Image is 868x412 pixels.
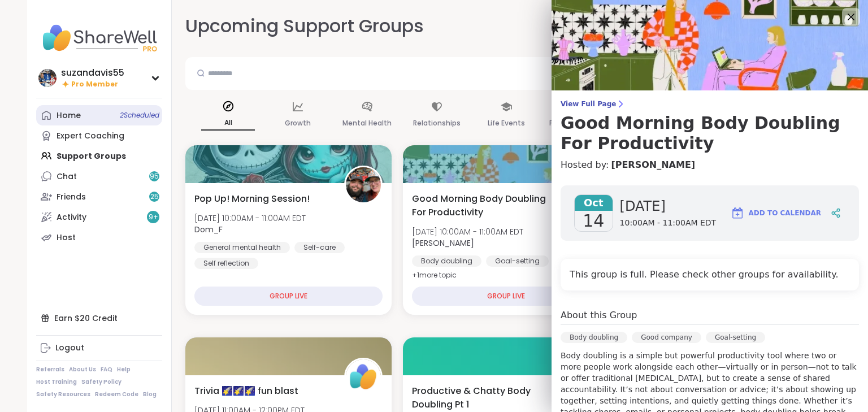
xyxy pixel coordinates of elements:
span: [DATE] 10:00AM - 11:00AM EDT [412,226,523,237]
a: Host Training [36,378,77,386]
a: Referrals [36,366,64,374]
a: Redeem Code [95,391,138,398]
h3: Good Morning Body Doubling For Productivity [561,113,859,154]
span: Trivia 🌠🌠🌠 fun blast [194,384,298,398]
a: Blog [143,391,157,398]
img: suzandavis55 [38,69,57,87]
a: View Full PageGood Morning Body Doubling For Productivity [561,99,859,154]
div: Body doubling [412,255,481,267]
div: GROUP LIVE [194,287,383,306]
h2: Upcoming Support Groups [185,14,424,39]
img: ShareWell Logomark [731,206,744,220]
a: About Us [69,366,96,374]
a: Safety Policy [81,378,121,386]
a: Logout [36,338,162,358]
span: Pro Member [71,80,118,89]
img: ShareWell Nav Logo [36,18,162,58]
div: Logout [55,342,84,354]
a: Host [36,227,162,248]
div: Good company [632,332,701,343]
p: Life Events [488,116,525,130]
span: Oct [575,195,613,211]
h4: This group is full. Please check other groups for availability. [570,268,850,281]
div: suzandavis55 [61,67,124,79]
img: ShareWell [346,359,381,394]
span: 95 [150,172,159,181]
span: [DATE] 10:00AM - 11:00AM EDT [194,212,306,224]
div: Friends [57,192,86,203]
a: Safety Resources [36,391,90,398]
div: Earn $20 Credit [36,308,162,328]
a: Help [117,366,131,374]
b: Dom_F [194,224,223,235]
a: Home2Scheduled [36,105,162,125]
div: Home [57,110,81,122]
button: Add to Calendar [726,200,826,227]
img: Dom_F [346,167,381,202]
span: 25 [150,192,159,202]
div: Self reflection [194,258,258,269]
a: [PERSON_NAME] [611,158,695,172]
div: GROUP LIVE [412,287,600,306]
span: Add to Calendar [749,208,821,218]
a: Activity9+ [36,207,162,227]
div: Chat [57,171,77,183]
h4: About this Group [561,309,637,322]
span: Productive & Chatty Body Doubling Pt 1 [412,384,549,411]
div: Activity [57,212,86,223]
span: 14 [583,211,604,231]
a: Expert Coaching [36,125,162,146]
div: Body doubling [561,332,627,343]
div: General mental health [194,242,290,253]
span: 10:00AM - 11:00AM EDT [620,218,717,229]
b: [PERSON_NAME] [412,237,474,249]
p: Relationships [413,116,461,130]
p: Physical Health [549,116,602,130]
p: Growth [285,116,311,130]
div: Goal-setting [486,255,549,267]
div: Expert Coaching [57,131,124,142]
p: All [201,116,255,131]
div: Goal-setting [706,332,765,343]
div: Host [57,232,76,244]
a: Chat95 [36,166,162,187]
span: [DATE] [620,197,717,215]
a: Friends25 [36,187,162,207]
h4: Hosted by: [561,158,859,172]
span: 2 Scheduled [120,111,159,120]
a: FAQ [101,366,112,374]
span: 9 + [149,212,158,222]
span: View Full Page [561,99,859,109]
div: Self-care [294,242,345,253]
span: Pop Up! Morning Session! [194,192,310,206]
span: Good Morning Body Doubling For Productivity [412,192,549,219]
p: Mental Health [342,116,392,130]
